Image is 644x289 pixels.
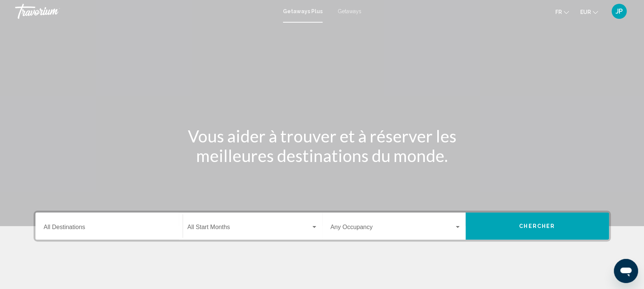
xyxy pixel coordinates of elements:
[580,6,598,17] button: Change currency
[555,6,569,17] button: Change language
[519,223,555,229] span: Chercher
[466,213,609,240] button: Chercher
[616,8,623,15] span: JP
[181,126,464,165] h1: Vous aider à trouver et à réserver les meilleures destinations du monde.
[580,9,591,15] span: EUR
[609,3,629,19] button: User Menu
[15,4,275,19] a: Travorium
[614,259,638,283] iframe: Bouton de lancement de la fenêtre de messagerie
[283,8,323,14] a: Getaways Plus
[555,9,562,15] span: fr
[35,213,609,240] div: Search widget
[338,8,361,14] a: Getaways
